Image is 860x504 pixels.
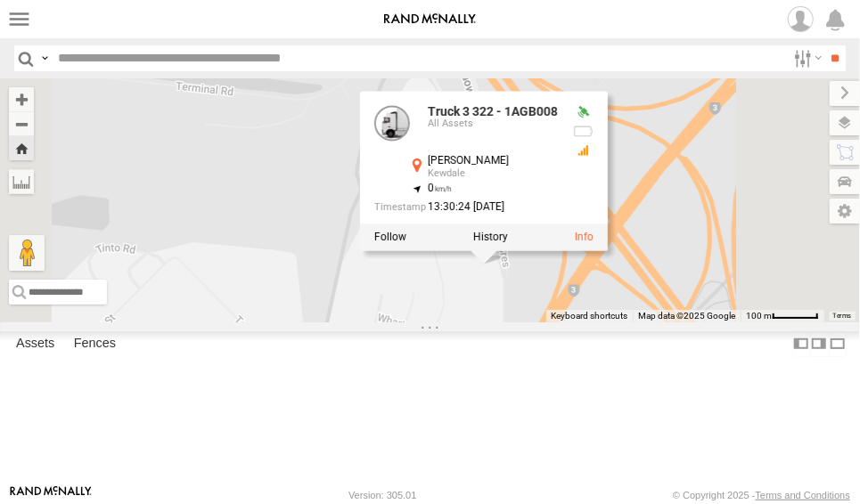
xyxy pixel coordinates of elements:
label: View Asset History [473,231,508,243]
a: Truck 3 322 - 1AGB008 [428,104,558,118]
label: Assets [7,332,63,357]
span: Map data ©2025 Google [638,311,735,321]
button: Drag Pegman onto the map to open Street View [9,235,45,271]
label: Search Query [37,45,52,71]
div: Date/time of location update [374,201,558,213]
span: 0 [428,182,452,194]
label: Measure [9,169,34,194]
button: Keyboard shortcuts [551,310,627,322]
label: Hide Summary Table [829,331,847,357]
div: [PERSON_NAME] [428,155,558,167]
div: © Copyright 2025 - [673,490,850,500]
div: All Assets [428,118,558,129]
label: Map Settings [830,199,860,224]
div: No battery health information received from this device. [572,124,594,138]
button: Zoom in [9,87,34,111]
label: Fences [65,332,125,357]
a: Terms [833,312,852,319]
a: Visit our Website [10,486,92,504]
label: Realtime tracking of Asset [374,231,406,243]
div: GSM Signal = 2 [572,143,594,158]
button: Map scale: 100 m per 49 pixels [741,310,824,322]
div: Version: 305.01 [348,490,416,500]
label: Dock Summary Table to the Right [810,331,828,357]
a: View Asset Details [374,105,410,141]
button: Zoom out [9,111,34,136]
button: Zoom Home [9,136,34,160]
a: Terms and Conditions [756,490,850,500]
a: View Asset Details [575,231,594,243]
label: Dock Summary Table to the Left [792,331,810,357]
label: Search Filter Options [787,45,825,71]
span: 100 m [746,311,772,321]
div: Valid GPS Fix [572,105,594,119]
div: Kewdale [428,168,558,179]
img: rand-logo.svg [384,13,477,26]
